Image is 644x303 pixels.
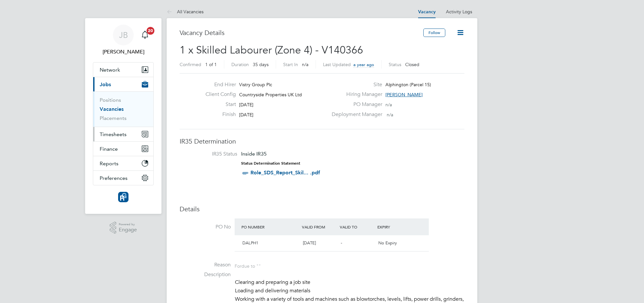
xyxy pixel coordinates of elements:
label: Status [389,62,401,67]
span: Reports [100,160,118,167]
nav: Main navigation [85,18,161,214]
label: Duration [231,62,249,67]
button: Finance [93,142,153,156]
a: Vacancy [418,9,436,15]
a: Role_SDS_Report_Skil... .pdf [250,169,320,176]
span: a year ago [353,62,374,67]
span: Network [100,67,120,73]
div: Expiry [376,221,414,233]
span: Vistry Group Plc [239,82,272,87]
a: All Vacancies [167,9,204,15]
span: 1 x Skilled Labourer (Zone 4) - V140366 [180,44,363,56]
label: Finish [200,111,236,118]
label: IR35 Status [186,151,237,157]
div: Valid To [338,221,376,233]
span: [DATE] [239,102,253,108]
span: Preferences [100,175,128,181]
span: 1 of 1 [205,62,217,67]
span: n/a [385,102,392,108]
strong: Status Determination Statement [241,161,300,166]
label: Last Updated [323,62,351,67]
label: Site [328,81,382,88]
h3: IR35 Determination [180,137,464,146]
label: Deployment Manager [328,111,382,118]
span: n/a [387,112,393,118]
div: For due to "" [235,262,261,269]
label: Hiring Manager [328,91,382,98]
button: Network [93,63,153,77]
div: PO Number [240,221,300,233]
span: [PERSON_NAME] [385,92,423,98]
span: Powered by [119,222,137,227]
label: Start In [283,62,298,67]
span: n/a [302,62,308,67]
a: Powered byEngage [110,222,137,234]
h3: Details [180,205,464,213]
span: Inside IR35 [241,151,267,157]
button: Jobs [93,77,153,91]
label: Start [200,101,236,108]
span: DALPH1 [242,240,258,246]
label: End Hirer [200,81,236,88]
img: resourcinggroup-logo-retina.png [118,192,128,202]
span: No Expiry [378,240,397,246]
li: Clearing and preparing a job site [235,279,464,287]
span: [DATE] [303,240,316,246]
label: Client Config [200,91,236,98]
span: JB [119,31,128,39]
div: Jobs [93,91,153,127]
span: Joe Belsten [93,48,154,56]
label: Description [180,271,231,278]
label: PO No [180,224,231,230]
a: Positions [100,97,121,103]
label: Confirmed [180,62,201,67]
span: Alphington (Parcel 15) [385,82,431,87]
span: [DATE] [239,112,253,118]
span: 35 days [253,62,269,67]
span: Countryside Properties UK Ltd [239,92,302,98]
a: 20 [139,25,151,45]
span: - [341,240,342,246]
a: Vacancies [100,106,124,112]
a: Go to home page [93,192,154,202]
button: Timesheets [93,127,153,141]
button: Follow [423,29,445,37]
a: Activity Logs [446,9,472,15]
button: Reports [93,156,153,170]
span: Finance [100,146,118,152]
span: Jobs [100,81,111,87]
label: Reason [180,262,231,268]
a: JB[PERSON_NAME] [93,25,154,56]
a: Placements [100,115,127,121]
span: Engage [119,227,137,233]
span: 20 [147,27,154,35]
h3: Vacancy Details [180,29,423,37]
label: PO Manager [328,101,382,108]
span: Closed [405,62,419,67]
button: Preferences [93,171,153,185]
div: Valid From [300,221,338,233]
li: Loading and delivering materials [235,287,464,296]
span: Timesheets [100,131,127,137]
